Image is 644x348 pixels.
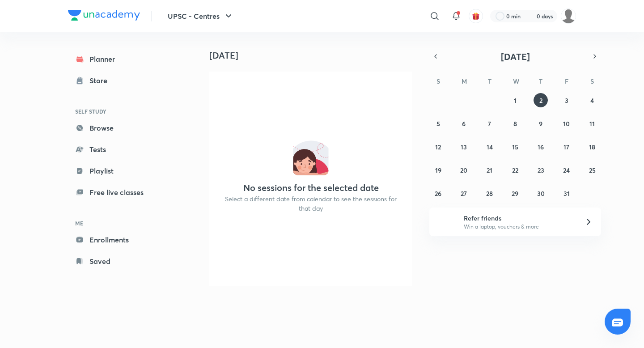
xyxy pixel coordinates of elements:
[68,140,172,158] a: Tests
[483,163,497,177] button: October 21, 2025
[559,186,574,200] button: October 31, 2025
[514,96,517,105] abbr: October 1, 2025
[457,140,471,154] button: October 13, 2025
[457,186,471,200] button: October 27, 2025
[590,77,594,85] abbr: Saturday
[162,7,239,25] button: UPSC - Centres
[563,189,570,198] abbr: October 31, 2025
[589,119,595,128] abbr: October 11, 2025
[538,143,544,151] abbr: October 16, 2025
[431,116,445,131] button: October 5, 2025
[472,12,480,20] img: avatar
[486,189,493,198] abbr: October 28, 2025
[585,93,599,107] button: October 4, 2025
[462,77,467,85] abbr: Monday
[68,119,172,137] a: Browse
[457,163,471,177] button: October 20, 2025
[585,116,599,131] button: October 11, 2025
[461,143,467,151] abbr: October 13, 2025
[431,140,445,154] button: October 12, 2025
[508,186,522,200] button: October 29, 2025
[512,189,518,198] abbr: October 29, 2025
[561,8,576,24] img: Vikas Mishra
[220,194,402,213] p: Select a different date from calendar to see the sessions for that day
[563,143,569,151] abbr: October 17, 2025
[483,140,497,154] button: October 14, 2025
[508,93,522,107] button: October 1, 2025
[508,163,522,177] button: October 22, 2025
[526,12,535,21] img: streak
[461,189,467,198] abbr: October 27, 2025
[534,93,548,107] button: October 2, 2025
[436,77,440,85] abbr: Sunday
[435,143,441,151] abbr: October 12, 2025
[488,77,491,85] abbr: Tuesday
[487,143,493,151] abbr: October 14, 2025
[464,223,574,231] p: Win a laptop, vouchers & more
[293,140,329,175] img: No events
[559,163,574,177] button: October 24, 2025
[559,93,574,107] button: October 3, 2025
[534,163,548,177] button: October 23, 2025
[559,116,574,131] button: October 10, 2025
[585,163,599,177] button: October 25, 2025
[563,119,570,128] abbr: October 10, 2025
[539,77,542,85] abbr: Thursday
[68,72,172,89] a: Store
[209,50,419,61] h4: [DATE]
[436,119,440,128] abbr: October 5, 2025
[68,10,140,23] a: Company Logo
[487,166,492,174] abbr: October 21, 2025
[483,186,497,200] button: October 28, 2025
[513,119,517,128] abbr: October 8, 2025
[565,96,568,105] abbr: October 3, 2025
[462,119,466,128] abbr: October 6, 2025
[469,9,483,23] button: avatar
[68,50,172,68] a: Planner
[508,116,522,131] button: October 8, 2025
[501,51,530,63] span: [DATE]
[589,143,595,151] abbr: October 18, 2025
[89,75,113,86] div: Store
[563,166,570,174] abbr: October 24, 2025
[534,116,548,131] button: October 9, 2025
[464,213,574,223] h6: Refer friends
[565,77,568,85] abbr: Friday
[538,166,544,174] abbr: October 23, 2025
[68,183,172,201] a: Free live classes
[431,163,445,177] button: October 19, 2025
[436,213,454,231] img: referral
[483,116,497,131] button: October 7, 2025
[589,166,596,174] abbr: October 25, 2025
[68,252,172,270] a: Saved
[488,119,491,128] abbr: October 7, 2025
[539,119,542,128] abbr: October 9, 2025
[513,77,519,85] abbr: Wednesday
[457,116,471,131] button: October 6, 2025
[68,10,140,21] img: Company Logo
[460,166,467,174] abbr: October 20, 2025
[534,186,548,200] button: October 30, 2025
[431,186,445,200] button: October 26, 2025
[68,216,172,231] h6: ME
[442,50,589,63] button: [DATE]
[590,96,594,105] abbr: October 4, 2025
[435,166,441,174] abbr: October 19, 2025
[534,140,548,154] button: October 16, 2025
[68,231,172,249] a: Enrollments
[559,140,574,154] button: October 17, 2025
[508,140,522,154] button: October 15, 2025
[68,104,172,119] h6: SELF STUDY
[539,96,542,105] abbr: October 2, 2025
[512,166,518,174] abbr: October 22, 2025
[435,189,441,198] abbr: October 26, 2025
[512,143,518,151] abbr: October 15, 2025
[585,140,599,154] button: October 18, 2025
[68,162,172,180] a: Playlist
[537,189,545,198] abbr: October 30, 2025
[243,182,379,193] h4: No sessions for the selected date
